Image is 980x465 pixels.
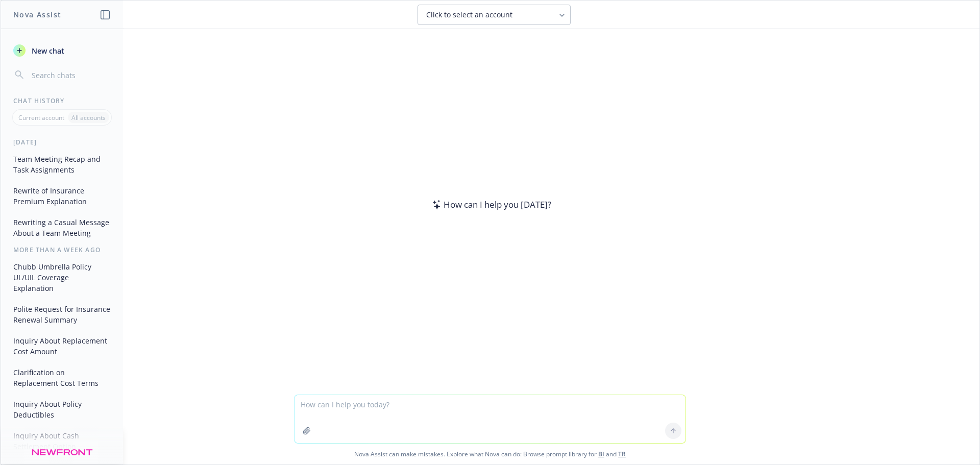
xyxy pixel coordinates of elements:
p: All accounts [71,113,106,122]
button: Inquiry About Cash Settlement Option [9,427,115,455]
div: How can I help you [DATE]? [429,198,551,211]
button: New chat [9,41,115,60]
a: BI [598,450,604,458]
button: Clarification on Replacement Cost Terms [9,364,115,391]
span: Click to select an account [426,10,512,20]
button: Rewriting a Casual Message About a Team Meeting [9,214,115,241]
h1: Nova Assist [13,9,61,20]
button: Inquiry About Replacement Cost Amount [9,332,115,360]
input: Search chats [30,68,111,82]
div: Chat History [1,96,123,105]
span: Nova Assist can make mistakes. Explore what Nova can do: Browse prompt library for and [5,444,975,464]
div: [DATE] [1,138,123,146]
button: Chubb Umbrella Policy UL/UIL Coverage Explanation [9,258,115,297]
div: More than a week ago [1,246,123,254]
button: Team Meeting Recap and Task Assignments [9,151,115,178]
span: New chat [30,45,64,56]
button: Polite Request for Insurance Renewal Summary [9,301,115,328]
button: Inquiry About Policy Deductibles [9,396,115,423]
button: Click to select an account [418,5,571,25]
button: Rewrite of Insurance Premium Explanation [9,182,115,210]
p: Current account [18,113,64,122]
a: TR [618,450,626,458]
